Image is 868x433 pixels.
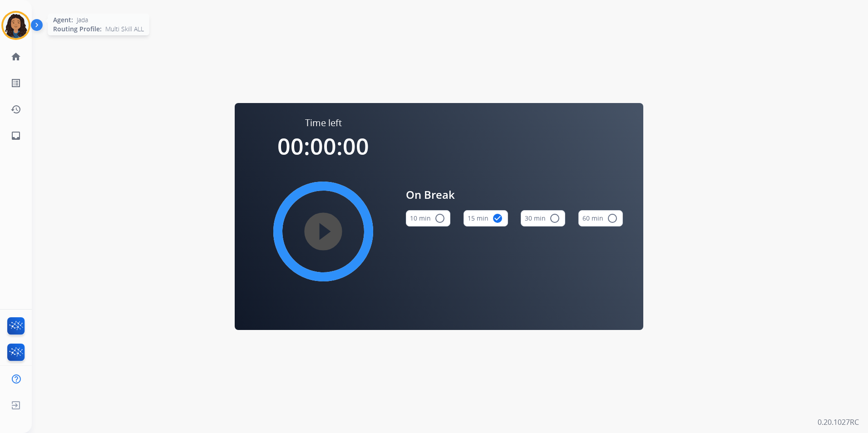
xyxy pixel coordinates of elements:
p: 0.20.1027RC [818,417,859,428]
span: Jada [77,15,88,25]
span: Multi Skill ALL [105,25,144,34]
img: avatar [3,13,29,38]
mat-icon: list_alt [10,78,21,89]
mat-icon: play_circle_filled [318,226,329,237]
button: 30 min [521,210,565,226]
span: Agent: [53,15,73,25]
span: 00:00:00 [277,131,369,162]
span: Time left [305,117,342,129]
span: On Break [406,187,623,203]
span: Routing Profile: [53,25,102,34]
mat-icon: history [10,104,21,115]
button: 60 min [578,210,623,226]
mat-icon: radio_button_unchecked [607,213,618,224]
mat-icon: inbox [10,130,21,141]
mat-icon: home [10,51,21,62]
mat-icon: check_circle [492,213,503,224]
button: 10 min [406,210,450,226]
button: 15 min [464,210,508,226]
mat-icon: radio_button_unchecked [434,213,445,224]
mat-icon: radio_button_unchecked [549,213,560,224]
